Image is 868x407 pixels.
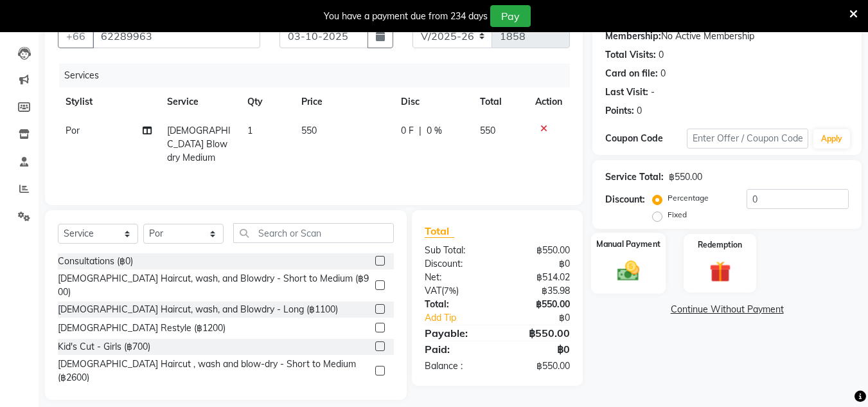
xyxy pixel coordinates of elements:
[58,87,159,116] th: Stylist
[415,244,497,257] div: Sub Total:
[497,284,580,298] div: ฿35.98
[58,24,94,48] button: +66
[301,125,317,136] span: 550
[415,271,497,284] div: Net:
[497,298,580,311] div: ฿550.00
[703,258,738,285] img: _gift.svg
[595,303,859,316] a: Continue Without Payment
[415,325,497,341] div: Payable:
[419,124,421,138] span: |
[497,271,580,284] div: ฿514.02
[637,104,642,118] div: 0
[415,257,497,271] div: Discount:
[59,64,580,87] div: Services
[415,341,497,357] div: Paid:
[659,48,664,62] div: 0
[247,125,252,136] span: 1
[480,125,495,136] span: 550
[813,129,850,149] button: Apply
[294,87,393,116] th: Price
[497,325,580,341] div: ฿550.00
[497,257,580,271] div: ฿0
[415,359,497,373] div: Balance :
[698,239,742,251] label: Redemption
[596,238,660,250] label: Manual Payment
[527,87,570,116] th: Action
[605,30,849,43] div: No Active Membership
[605,67,658,80] div: Card on file:
[425,224,454,238] span: Total
[610,258,646,284] img: _cash.svg
[605,86,648,99] div: Last Visit:
[58,272,370,299] div: [DEMOGRAPHIC_DATA] Haircut, wash, and Blowdry - Short to Medium (฿900)
[425,285,441,296] span: VAT
[58,340,150,354] div: Kid's Cut - Girls (฿700)
[511,311,580,325] div: ฿0
[167,125,231,163] span: [DEMOGRAPHIC_DATA] Blow dry Medium
[401,124,414,138] span: 0 F
[233,223,394,243] input: Search or Scan
[58,357,370,384] div: [DEMOGRAPHIC_DATA] Haircut , wash and blow-dry - Short to Medium (฿2600)
[415,284,497,298] div: ( )
[668,192,709,204] label: Percentage
[159,87,240,116] th: Service
[324,10,488,23] div: You have a payment due from 234 days
[58,255,133,268] div: Consultations (฿0)
[444,285,456,296] span: 7%
[497,341,580,357] div: ฿0
[660,67,666,80] div: 0
[687,129,808,149] input: Enter Offer / Coupon Code
[427,124,442,138] span: 0 %
[240,87,294,116] th: Qty
[651,86,655,99] div: -
[58,321,226,335] div: [DEMOGRAPHIC_DATA] Restyle (฿1200)
[605,48,656,62] div: Total Visits:
[497,244,580,257] div: ฿550.00
[605,30,661,43] div: Membership:
[497,359,580,373] div: ฿550.00
[490,5,531,27] button: Pay
[605,193,645,206] div: Discount:
[669,170,702,184] div: ฿550.00
[415,311,511,325] a: Add Tip
[472,87,528,116] th: Total
[93,24,260,48] input: Search by Name/Mobile/Email/Code
[605,132,686,145] div: Coupon Code
[66,125,80,136] span: Por
[668,209,687,221] label: Fixed
[58,303,338,316] div: [DEMOGRAPHIC_DATA] Haircut, wash, and Blowdry - Long (฿1100)
[605,104,634,118] div: Points:
[605,170,664,184] div: Service Total:
[393,87,472,116] th: Disc
[415,298,497,311] div: Total:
